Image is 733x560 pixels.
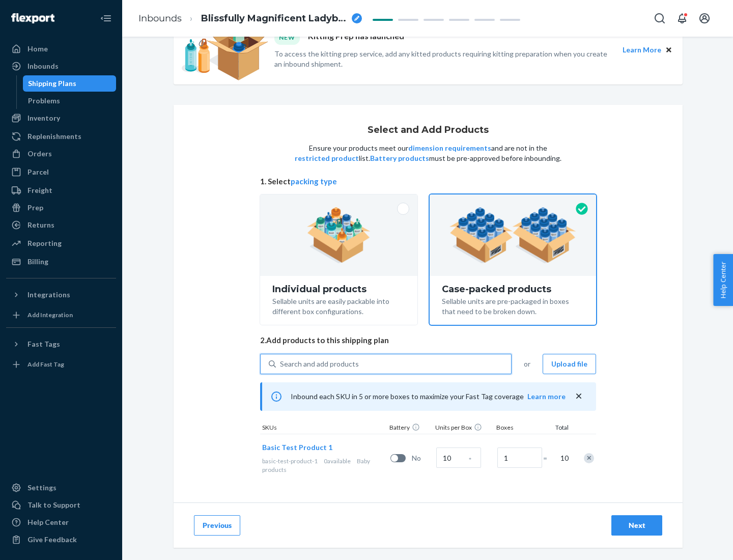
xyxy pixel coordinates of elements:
[27,44,48,54] div: Home
[6,307,116,323] a: Add Integration
[663,44,674,55] button: Close
[27,238,62,248] div: Reporting
[611,515,662,536] button: Next
[527,391,566,402] button: Learn more
[368,125,489,135] h1: Select and Add Products
[274,49,613,69] p: To access the kitting prep service, add any kitted products requiring kitting preparation when yo...
[28,78,76,89] div: Shipping Plans
[307,207,371,263] img: individual-pack.facf35554cb0f1810c75b2bd6df2d64e.png
[308,31,404,44] p: Kitting Prep has launched
[412,453,432,463] span: No
[6,146,116,162] a: Orders
[6,200,116,216] a: Prep
[27,203,43,213] div: Prep
[6,531,116,548] button: Give Feedback
[494,423,545,434] div: Boxes
[620,520,654,530] div: Next
[27,257,48,267] div: Billing
[6,217,116,233] a: Returns
[6,235,116,251] a: Reporting
[27,311,73,319] div: Add Integration
[260,176,596,187] span: 1. Select
[650,8,670,29] button: Open Search Box
[27,149,52,159] div: Orders
[574,391,584,402] button: close
[27,185,52,195] div: Freight
[6,497,116,513] a: Talk to Support
[6,287,116,303] button: Integrations
[194,515,240,536] button: Previous
[27,339,60,349] div: Fast Tags
[433,423,494,434] div: Units per Box
[449,207,576,263] img: case-pack.59cecea509d18c883b923b81aeac6d0b.png
[260,423,387,434] div: SKUs
[558,453,569,463] span: 10
[11,13,54,23] img: Flexport logo
[260,382,596,411] div: Inbound each SKU in 5 or more boxes to maximize your Fast Tag coverage
[27,535,77,545] div: Give Feedback
[442,294,584,317] div: Sellable units are pre-packaged in boxes that need to be broken down.
[672,8,692,29] button: Open notifications
[274,31,300,44] div: NEW
[623,44,661,55] button: Learn More
[6,514,116,530] a: Help Center
[23,75,117,92] a: Shipping Plans
[262,457,318,465] span: basic-test-product-1
[260,335,596,346] span: 2. Add products to this shipping plan
[6,182,116,199] a: Freight
[442,284,584,294] div: Case-packed products
[280,359,359,369] div: Search and add products
[28,96,60,106] div: Problems
[262,443,332,452] span: Basic Test Product 1
[497,447,542,468] input: Number of boxes
[694,8,715,29] button: Open account menu
[23,93,117,109] a: Problems
[294,143,562,163] p: Ensure your products meet our and are not in the list. must be pre-approved before inbounding.
[6,336,116,352] button: Fast Tags
[295,153,359,163] button: restricted product
[543,354,596,374] button: Upload file
[272,294,405,317] div: Sellable units are easily packable into different box configurations.
[96,8,116,29] button: Close Navigation
[27,500,80,510] div: Talk to Support
[291,176,337,187] button: packing type
[27,167,49,177] div: Parcel
[272,284,405,294] div: Individual products
[6,356,116,373] a: Add Fast Tag
[436,447,481,468] input: Case Quantity
[27,360,64,369] div: Add Fast Tag
[27,61,59,71] div: Inbounds
[6,110,116,126] a: Inventory
[408,143,491,153] button: dimension requirements
[545,423,571,434] div: Total
[543,453,553,463] span: =
[387,423,433,434] div: Battery
[262,457,386,474] div: Baby products
[524,359,530,369] span: or
[27,290,70,300] div: Integrations
[262,442,332,453] button: Basic Test Product 1
[27,131,81,142] div: Replenishments
[6,41,116,57] a: Home
[27,220,54,230] div: Returns
[201,12,348,25] span: Blissfully Magnificent Ladybird
[27,517,69,527] div: Help Center
[27,113,60,123] div: Inventory
[324,457,351,465] span: 0 available
[584,453,594,463] div: Remove Item
[6,58,116,74] a: Inbounds
[6,128,116,145] a: Replenishments
[6,164,116,180] a: Parcel
[6,254,116,270] a: Billing
[713,254,733,306] button: Help Center
[370,153,429,163] button: Battery products
[138,13,182,24] a: Inbounds
[6,480,116,496] a: Settings
[130,4,370,34] ol: breadcrumbs
[27,483,57,493] div: Settings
